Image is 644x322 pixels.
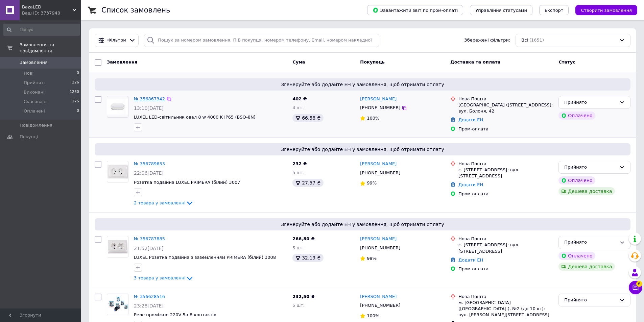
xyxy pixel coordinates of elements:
span: Виконані [24,89,45,95]
img: Фото товару [107,296,128,312]
span: 402 ₴ [292,96,307,101]
div: Дешева доставка [558,187,615,195]
span: 2 товара у замовленні [134,200,186,205]
div: 27.57 ₴ [292,179,323,187]
a: [PERSON_NAME] [360,236,397,242]
div: с. [STREET_ADDRESS]: вул. [STREET_ADDRESS] [458,167,553,179]
a: № 356867342 [134,96,165,101]
span: Покупець [360,59,385,65]
a: Створити замовлення [569,7,637,13]
span: [PHONE_NUMBER] [360,245,400,250]
input: Пошук за номером замовлення, ПІБ покупця, номером телефону, Email, номером накладної [144,34,379,47]
span: Збережені фільтри: [464,37,510,44]
span: 3 товара у замовленні [134,275,186,280]
span: 1250 [70,89,79,95]
span: 232,50 ₴ [292,294,315,299]
a: LUXEL Розетка подвійна з заземленням PRIMERA (білий) 3008 [134,255,276,260]
span: Статус [558,59,575,65]
span: Згенеруйте або додайте ЕН у замовлення, щоб отримати оплату [97,221,628,228]
div: Нова Пошта [458,161,553,167]
a: № 356787885 [134,236,165,241]
span: 100% [367,116,379,121]
a: [PERSON_NAME] [360,96,397,102]
div: Пром-оплата [458,191,553,197]
a: [PERSON_NAME] [360,294,397,300]
span: Замовлення [20,59,48,66]
span: 5 шт. [292,303,305,308]
div: Нова Пошта [458,294,553,300]
div: Пром-оплата [458,126,553,132]
div: Нова Пошта [458,236,553,242]
span: Управління статусами [475,8,527,13]
span: 13:10[DATE] [134,105,164,111]
a: Фото товару [107,96,128,118]
div: 32.19 ₴ [292,254,323,262]
span: 232 ₴ [292,161,307,166]
span: 266,80 ₴ [292,236,315,241]
button: Експорт [539,5,569,15]
span: Замовлення [107,59,137,65]
span: [PHONE_NUMBER] [360,170,400,175]
span: Cума [292,59,305,65]
a: Фото товару [107,161,128,182]
span: 22:06[DATE] [134,170,164,176]
span: 226 [72,80,79,86]
span: Покупці [20,134,38,140]
span: Доставка та оплата [450,59,500,65]
div: Прийнято [564,164,617,171]
span: (1651) [529,38,544,43]
div: Прийнято [564,99,617,106]
button: Чат з покупцем6 [629,281,642,294]
span: [PHONE_NUMBER] [360,303,400,308]
span: Всі [521,37,528,44]
button: Управління статусами [470,5,532,15]
div: Нова Пошта [458,96,553,102]
img: Фото товару [107,99,128,115]
input: Пошук [3,24,80,36]
div: с. [STREET_ADDRESS]: вул. [STREET_ADDRESS] [458,242,553,254]
img: Фото товару [107,239,128,255]
div: Оплачено [558,176,595,184]
div: Ваш ID: 3737940 [22,10,81,16]
span: Згенеруйте або додайте ЕН у замовлення, щоб отримати оплату [97,146,628,153]
button: Створити замовлення [575,5,637,15]
div: Пром-оплата [458,266,553,272]
span: Завантажити звіт по пром-оплаті [373,7,458,13]
a: 2 товара у замовленні [134,200,194,205]
a: № 356789653 [134,161,165,166]
h1: Список замовлень [101,6,170,14]
span: BazaLED [22,4,73,10]
span: 5 шт. [292,245,305,250]
span: 99% [367,256,377,261]
div: Оплачено [558,252,595,260]
div: м. [GEOGRAPHIC_DATA] ([GEOGRAPHIC_DATA].), №2 (до 10 кг): вул. [PERSON_NAME][STREET_ADDRESS] [458,300,553,318]
span: Фільтри [108,37,126,44]
a: Реле проміжне 220V 5a 8 контактів [134,312,216,317]
span: Оплачені [24,108,45,114]
span: Скасовані [24,99,47,105]
img: Фото товару [107,164,128,180]
span: Замовлення та повідомлення [20,42,81,54]
span: 5 шт. [292,170,305,175]
div: 66.58 ₴ [292,114,323,122]
span: 4 шт. [292,105,305,110]
span: 0 [77,108,79,114]
span: Повідомлення [20,122,52,128]
a: LUXEL LED-світильник овал 8 w 4000 K IP65 (BSO-8N) [134,115,256,120]
span: 100% [367,313,379,318]
div: [GEOGRAPHIC_DATA] ([STREET_ADDRESS]: вул. Болоня, 42 [458,102,553,114]
a: Розетка подвійна LUXEL PRIMERA (білий) 3007 [134,180,240,185]
span: 6 [636,281,642,287]
span: Прийняті [24,80,45,86]
div: Оплачено [558,112,595,120]
div: Дешева доставка [558,263,615,271]
a: № 356628516 [134,294,165,299]
div: Прийнято [564,297,617,304]
a: 3 товара у замовленні [134,275,194,280]
span: [PHONE_NUMBER] [360,105,400,110]
a: [PERSON_NAME] [360,161,397,167]
span: 21:52[DATE] [134,246,164,251]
